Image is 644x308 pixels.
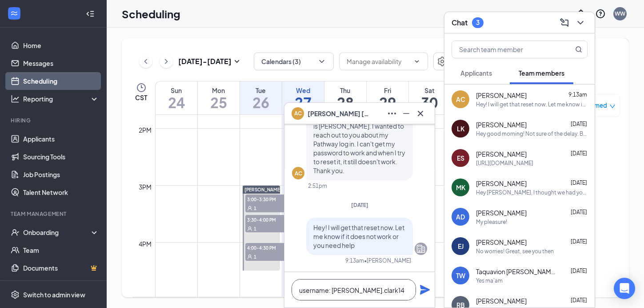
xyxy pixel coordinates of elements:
span: [PERSON_NAME] [476,179,527,188]
svg: Notifications [576,8,586,19]
div: LK [457,124,464,133]
span: [DATE] [571,297,587,304]
button: Settings [433,53,451,70]
span: [DATE] [571,179,587,186]
span: [PERSON_NAME] [476,91,527,100]
svg: WorkstreamLogo [10,9,19,18]
div: [URL][DOMAIN_NAME] [476,159,533,167]
svg: User [247,226,252,231]
textarea: username: [PERSON_NAME].clark14 [292,279,416,300]
button: Ellipses [385,106,399,121]
button: Minimize [399,106,413,121]
span: [DATE] [571,267,587,274]
h1: 29 [367,95,408,110]
svg: ChevronDown [413,58,420,65]
div: My pleasure! [476,218,507,226]
button: ChevronRight [160,55,173,68]
span: 4:00-4:30 PM [245,243,290,252]
div: Thu [324,86,366,95]
svg: User [247,206,252,211]
span: 1 [254,226,256,232]
span: [PERSON_NAME] [476,150,527,158]
input: Search team member [452,41,557,58]
h1: 25 [198,95,240,110]
svg: SmallChevronDown [232,56,242,67]
h1: 30 [409,95,451,110]
a: Team [23,241,99,259]
svg: Plane [420,284,430,295]
div: Switch to admin view [23,290,85,299]
div: Wed [282,86,324,95]
span: • [PERSON_NAME] [364,257,411,264]
svg: Analysis [11,94,20,103]
a: Home [23,36,99,54]
div: Open Intercom Messenger [614,278,635,299]
div: AC [295,170,302,177]
svg: MagnifyingGlass [575,46,582,53]
span: [PERSON_NAME] [476,296,527,305]
div: WW [615,10,625,17]
div: Reporting [23,94,100,103]
a: Sourcing Tools [23,148,99,166]
div: AC [456,95,465,104]
a: August 24, 2025 [156,81,197,114]
a: August 29, 2025 [367,81,408,114]
div: Hey good morning! Not sure of the delay. But I see that your [PERSON_NAME] Fargo account has been... [476,130,588,138]
a: DocumentsCrown [23,259,99,277]
div: MK [456,183,465,192]
div: 2pm [137,125,153,135]
div: 3pm [137,182,153,192]
div: Yes ma'am [476,277,503,284]
div: EJ [458,242,464,251]
span: Applicants [460,69,492,77]
h3: Chat [452,18,468,28]
span: [DATE] [571,209,587,215]
div: ES [457,154,464,162]
svg: ChevronLeft [141,56,150,67]
button: ChevronLeft [139,55,152,68]
span: 1 [254,205,256,211]
div: Team Management [11,210,97,218]
a: August 28, 2025 [324,81,366,114]
span: [PERSON_NAME] [244,187,282,192]
span: [PERSON_NAME] [476,208,527,217]
svg: ChevronRight [162,56,171,67]
a: Scheduling [23,72,99,90]
a: Messages [23,54,99,72]
div: Sun [156,86,197,95]
svg: Settings [11,290,20,299]
div: 2:51pm [308,182,327,190]
svg: QuestionInfo [595,8,606,19]
div: Hiring [11,117,97,124]
div: Hey [PERSON_NAME], I thought we had your size pants on hand. Unfortunately, we do not. I have pla... [476,189,588,196]
div: Mon [198,86,240,95]
span: down [609,103,616,109]
div: No worries! Great, see you then [476,247,554,255]
svg: UserCheck [11,228,20,237]
svg: Settings [437,56,448,67]
a: SurveysCrown [23,277,99,295]
div: 9:13am [345,257,364,264]
span: [DATE] [571,150,587,157]
svg: ComposeMessage [559,17,570,28]
span: [DATE] [351,202,368,208]
input: Manage availability [347,57,410,66]
h1: 28 [324,95,366,110]
h1: 26 [240,95,282,110]
span: [PERSON_NAME] [476,120,527,129]
svg: ChevronDown [575,17,586,28]
div: 4pm [137,239,153,249]
div: Fri [367,86,408,95]
a: August 27, 2025 [282,81,324,114]
span: CST [135,93,147,102]
div: AD [456,212,465,221]
div: Tue [240,86,282,95]
a: August 26, 2025 [240,81,282,114]
svg: ChevronDown [317,57,326,66]
span: [PERSON_NAME] [476,238,527,247]
div: TW [456,271,465,280]
a: Applicants [23,130,99,148]
span: 9:13am [568,91,587,98]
